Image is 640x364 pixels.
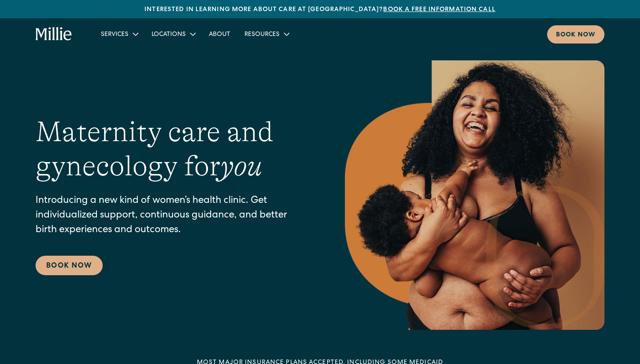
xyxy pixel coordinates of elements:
em: you [220,150,262,182]
div: Locations [152,30,186,40]
div: Services [94,27,144,41]
a: home [36,27,72,41]
h1: Maternity care and gynecology for [36,115,309,183]
div: Resources [237,27,296,41]
div: Locations [144,27,202,41]
p: Introducing a new kind of women’s health clinic. Get individualized support, continuous guidance,... [36,194,309,238]
div: Resources [244,30,280,40]
a: Book now [547,25,604,44]
a: Book a free information call [383,7,495,13]
a: About [202,27,237,41]
a: Book Now [36,256,103,275]
div: Services [101,30,128,40]
div: Book now [556,31,596,40]
img: Smiling mother with her baby in arms, celebrating body positivity and the nurturing bond of postp... [345,60,604,330]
